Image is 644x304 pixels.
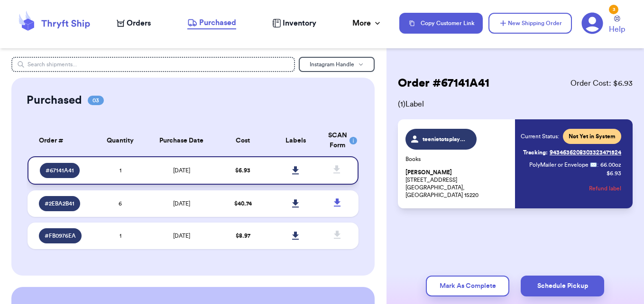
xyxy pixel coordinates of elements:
span: Orders [127,18,151,29]
span: # 2EBA2B41 [45,200,74,207]
span: $ 6.93 [235,168,250,173]
button: Mark As Complete [426,276,509,296]
span: : [597,161,598,169]
button: Refund label [589,178,621,199]
span: [PERSON_NAME] [405,169,452,176]
p: $ 6.93 [607,170,621,177]
p: [STREET_ADDRESS] [GEOGRAPHIC_DATA], [GEOGRAPHIC_DATA] 15220 [405,169,510,199]
span: 6 [119,201,122,206]
span: [DATE] [173,168,190,173]
span: PolyMailer or Envelope ✉️ [529,162,597,168]
a: Tracking:9434636208303323471524 [523,145,621,160]
div: SCAN Form [328,131,348,151]
a: Purchased [187,17,236,29]
span: [DATE] [173,201,190,206]
span: Instagram Handle [310,62,354,67]
span: Current Status: [521,133,559,140]
span: 1 [120,233,121,239]
span: $ 8.97 [236,233,250,239]
a: 3 [581,12,603,34]
span: Not Yet in System [569,133,616,140]
span: Inventory [283,18,316,29]
div: More [352,18,382,29]
h2: Purchased [27,93,82,108]
p: Books [405,155,510,163]
span: Order Cost: $ 6.93 [570,78,633,89]
button: New Shipping Order [488,13,572,34]
span: 1 [120,168,121,173]
th: Labels [269,125,322,156]
span: Tracking: [523,149,548,156]
input: Search shipments... [11,57,295,72]
span: teenietotsplayshop [423,135,468,143]
span: [DATE] [173,233,190,239]
th: Cost [216,125,269,156]
span: ( 1 ) Label [398,98,633,110]
a: Help [609,16,625,35]
button: Schedule Pickup [521,276,604,296]
span: Help [609,24,625,35]
span: 03 [88,96,104,105]
span: # FB0976EA [45,232,76,240]
button: Instagram Handle [299,57,375,72]
th: Order # [28,125,94,156]
a: Orders [117,18,151,29]
div: 3 [609,5,618,14]
span: $ 40.74 [234,201,252,206]
span: 66.00 oz [600,161,621,169]
span: Purchased [199,17,236,28]
span: # 67141A41 [46,167,74,174]
th: Purchase Date [147,125,217,156]
h2: Order # 67141A41 [398,76,489,91]
th: Quantity [94,125,147,156]
a: Inventory [272,18,316,29]
button: Copy Customer Link [399,13,483,34]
